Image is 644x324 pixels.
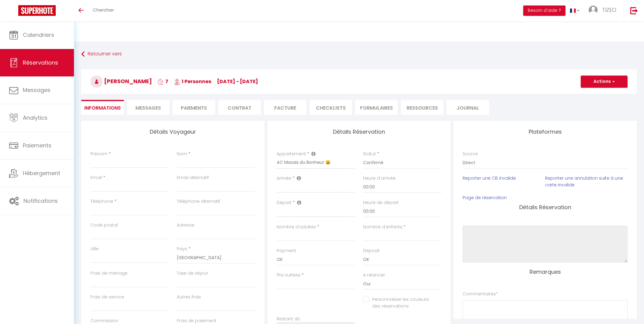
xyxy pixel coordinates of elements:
[277,224,316,230] label: Nombre d'adultes
[310,100,352,115] li: CHECKLISTS
[264,100,306,115] li: Facture
[602,6,616,14] span: TIZEO
[363,272,385,278] label: A relancer
[90,150,107,157] label: Prénom
[363,150,376,157] label: Statut
[463,150,478,157] label: Source
[277,129,442,135] h4: Détails Réservation
[463,175,516,181] a: Reporter une CB invalide
[174,78,211,85] span: 1 Personnes
[23,31,54,39] span: Calendriers
[90,270,128,276] label: Frais de ménage
[630,7,638,14] img: logout
[581,76,628,88] button: Actions
[81,100,124,115] li: Informations
[93,7,114,13] span: Chercher
[277,175,291,181] label: Arrivée
[90,174,102,181] label: Email
[177,245,187,252] label: Pays
[81,49,637,60] a: Retourner vers
[23,114,47,121] span: Analytics
[463,291,498,297] label: Commentaires
[23,86,51,94] span: Messages
[90,245,99,252] label: Ville
[177,222,194,228] label: Adresse
[363,224,402,230] label: Nombre d'enfants
[355,100,398,115] li: FORMULAIRES
[177,198,220,205] label: Téléphone alternatif
[177,294,201,300] label: Autres frais
[23,169,60,177] span: Hébergement
[277,247,296,254] label: Payment
[277,150,306,157] label: Appartement
[23,197,58,205] span: Notifications
[363,199,399,206] label: Heure de départ
[463,129,628,135] h4: Plateformes
[218,100,261,115] li: Contrat
[90,198,113,205] label: Téléphone
[277,199,292,206] label: Départ
[177,270,208,276] label: Taxe de séjour
[217,78,258,85] span: [DATE] - [DATE]
[363,247,380,254] label: Deposit
[90,129,255,135] h4: Détails Voyageur
[545,175,623,188] a: Reporter une annulation suite à une carte invalide
[277,272,300,278] label: Prix nuitées
[463,195,507,201] a: Page de réservation
[90,222,118,228] label: Code postal
[90,77,152,85] span: [PERSON_NAME]
[277,315,300,322] label: Restant dû
[18,5,56,16] img: Super Booking
[463,269,628,275] h4: Remarques
[446,100,489,115] li: Journal
[177,317,216,324] label: Frais de paiement
[369,296,434,309] label: Personnaliser les couleurs des réservations
[173,100,215,115] li: Paiements
[90,294,124,300] label: Frais de service
[177,150,187,157] label: Nom
[363,175,396,181] label: Heure d'arrivée
[523,5,565,16] button: Besoin d'aide ?
[401,100,443,115] li: Ressources
[23,142,51,149] span: Paiements
[23,59,58,66] span: Réservations
[589,5,598,15] img: ...
[463,204,628,211] h4: Détails Réservation
[90,317,118,324] label: Commission
[135,104,161,111] span: Messages
[177,174,209,181] label: Email alternatif
[158,78,168,85] span: 7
